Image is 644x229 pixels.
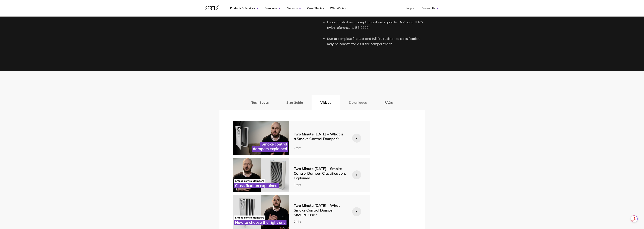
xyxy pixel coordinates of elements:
[230,7,258,10] a: Products & Services
[327,36,425,47] li: Due to complete fire test and full fire resistance classification, may be constituted as a fire c...
[327,20,425,30] li: Impact tested as a complete unit with grille to TN75 and TN76 (with reference to BS 8200)
[422,7,439,10] a: Contact Us
[294,203,346,217] div: Two Minute [DATE] – What Smoke Control Damper Should I Use?
[294,132,346,141] div: Two Minute [DATE] – What is a Smoke Control Damper?
[560,78,644,229] iframe: Chat Widget
[340,95,376,110] button: Downloads
[265,7,281,10] a: Resources
[406,7,415,10] a: Support
[294,146,346,150] div: 2 mins
[287,7,301,10] a: Systems
[307,7,324,10] a: Case Studies
[294,220,346,223] div: 2 mins
[294,166,346,180] div: Two Minute [DATE] – Smoke Control Damper Classification: Explained
[330,7,346,10] a: Who We Are
[376,95,402,110] button: FAQs
[243,95,278,110] button: Tech Specs
[278,95,312,110] button: Size Guide
[294,183,346,187] div: 2 mins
